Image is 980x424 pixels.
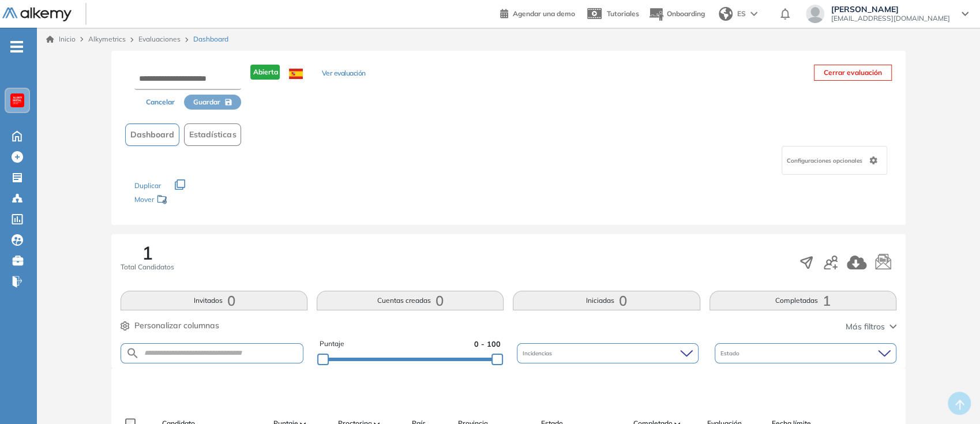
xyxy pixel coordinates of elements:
[513,9,575,18] span: Agendar una demo
[517,343,699,363] div: Incidencias
[88,35,126,43] span: Alkymetrics
[831,5,950,14] span: [PERSON_NAME]
[289,69,303,79] img: ESP
[750,12,757,16] img: arrow
[121,262,174,272] span: Total Candidatos
[134,190,250,211] div: Mover
[513,291,700,310] button: Iniciadas0
[13,96,22,105] img: https://assets.alkemy.org/workspaces/620/d203e0be-08f6-444b-9eae-a92d815a506f.png
[737,9,746,19] span: ES
[137,95,184,110] button: Cancelar
[667,9,705,18] span: Onboarding
[720,349,742,358] span: Estado
[134,320,219,332] span: Personalizar columnas
[846,321,896,333] button: Más filtros
[320,339,344,350] span: Puntaje
[709,291,896,310] button: Completadas1
[46,34,76,44] a: Inicio
[250,65,280,80] span: Abierta
[317,291,504,310] button: Cuentas creadas0
[126,346,140,361] img: SEARCH_ALT
[2,7,72,22] img: Logo
[831,14,950,23] span: [EMAIL_ADDRESS][DOMAIN_NAME]
[607,9,639,18] span: Tutoriales
[500,6,575,20] a: Agendar una demo
[814,65,892,81] button: Cerrar evaluación
[142,243,153,262] span: 1
[138,35,181,43] a: Evaluaciones
[184,123,241,146] button: Estadísticas
[130,129,174,141] span: Dashboard
[134,181,161,190] span: Duplicar
[10,46,23,48] i: -
[121,291,307,310] button: Invitados0
[787,156,865,165] span: Configuraciones opcionales
[846,321,885,333] span: Más filtros
[474,339,501,350] span: 0 - 100
[648,2,705,27] button: Onboarding
[121,320,219,332] button: Personalizar columnas
[782,146,887,175] div: Configuraciones opcionales
[719,7,733,21] img: world
[715,343,896,363] div: Estado
[189,129,236,141] span: Estadísticas
[321,68,365,80] button: Ver evaluación
[125,123,179,146] button: Dashboard
[184,95,241,110] button: Guardar
[523,349,554,358] span: Incidencias
[193,34,228,44] span: Dashboard
[193,97,220,107] span: Guardar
